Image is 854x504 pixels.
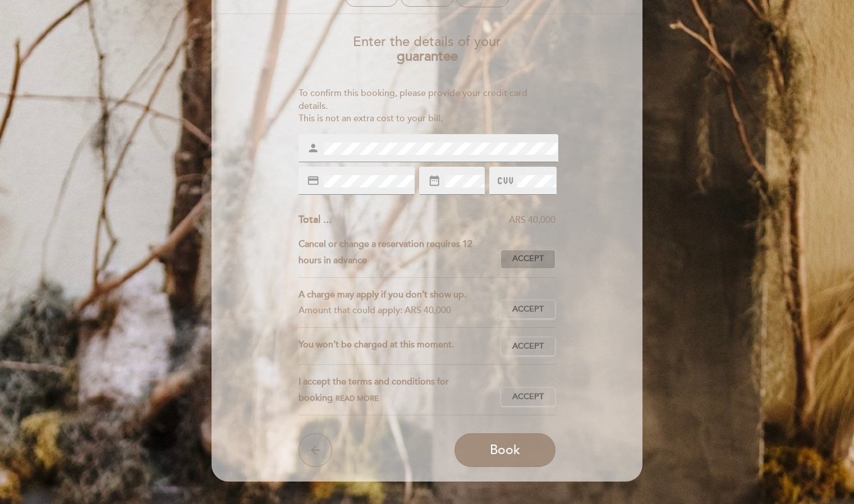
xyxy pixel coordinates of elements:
div: Amount that could apply: ARS 40,000 [299,303,492,319]
button: Accept [501,300,555,319]
i: arrow_back [309,443,322,457]
span: Accept [512,341,544,352]
span: Accept [512,253,544,265]
div: ARS 40,000 [332,214,556,227]
i: credit_card [307,175,319,187]
button: arrow_back [299,433,332,467]
div: I accept the terms and conditions for booking [299,374,501,406]
span: Read more [336,394,379,403]
span: Accept [512,391,544,403]
button: Accept [501,250,555,269]
button: Book [454,433,555,467]
div: Cancel or change a reservation requires 12 hours in advance [299,236,501,269]
i: date_range [428,175,440,187]
button: Accept [501,387,555,406]
div: To confirm this booking, please provide your credit card details. This is not an extra cost to yo... [299,87,556,126]
span: Book [490,442,520,458]
button: Accept [501,337,555,356]
span: Accept [512,304,544,315]
span: Enter the details of your [353,34,501,50]
div: A charge may apply if you don’t show up. [299,287,492,303]
i: person [307,142,319,154]
b: guarantee [397,48,458,65]
div: You won’t be charged at this moment. [299,337,501,356]
span: Total ... [299,213,332,226]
